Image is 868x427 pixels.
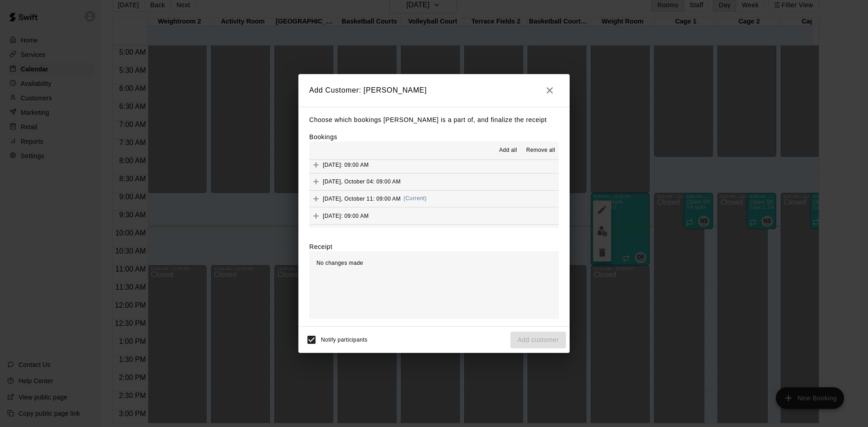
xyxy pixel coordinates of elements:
[323,161,369,168] span: [DATE]: 09:00 AM
[309,156,559,173] button: Add[DATE]: 09:00 AM
[309,174,559,190] button: Add[DATE], October 04: 09:00 AM
[323,178,401,185] span: [DATE], October 04: 09:00 AM
[309,225,559,241] button: Add[DATE]: 09:00 AM
[323,212,369,219] span: [DATE]: 09:00 AM
[309,191,559,207] button: Add[DATE], October 11: 09:00 AM(Current)
[309,133,337,141] label: Bookings
[298,74,570,107] h2: Add Customer: [PERSON_NAME]
[309,212,323,219] span: Add
[309,242,332,251] label: Receipt
[309,178,323,185] span: Add
[309,207,559,224] button: Add[DATE]: 09:00 AM
[309,195,323,202] span: Add
[309,114,559,126] p: Choose which bookings [PERSON_NAME] is a part of, and finalize the receipt
[323,195,401,202] span: [DATE], October 11: 09:00 AM
[523,143,559,158] button: Remove all
[499,146,517,155] span: Add all
[321,337,368,343] span: Notify participants
[316,260,363,266] span: No changes made
[403,195,427,202] span: (Current)
[309,161,323,168] span: Add
[526,146,555,155] span: Remove all
[494,143,523,158] button: Add all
